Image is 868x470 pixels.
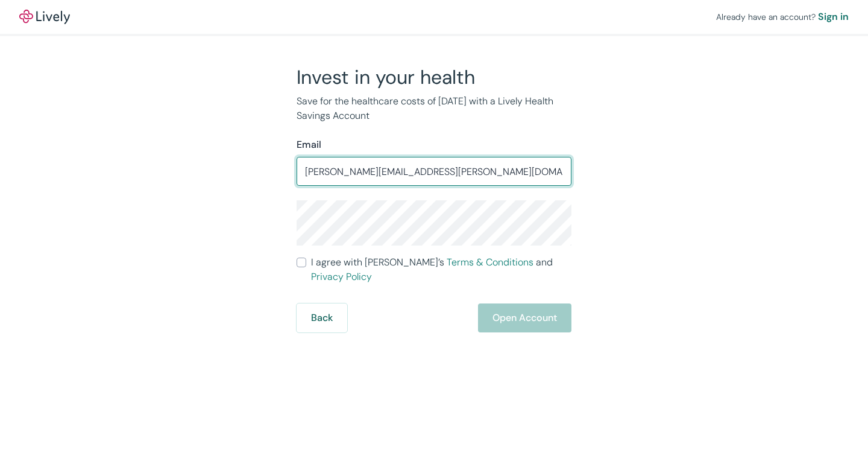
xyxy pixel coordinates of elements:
a: LivelyLively [19,10,70,24]
img: Lively [19,10,70,24]
div: Already have an account? [716,10,849,24]
a: Terms & Conditions [447,256,533,268]
h2: Invest in your health [297,65,571,89]
p: Save for the healthcare costs of [DATE] with a Lively Health Savings Account [297,94,571,123]
label: Email [297,138,321,152]
a: Sign in [818,10,849,24]
a: Privacy Policy [311,270,372,283]
button: Back [297,303,347,332]
span: I agree with [PERSON_NAME]’s and [311,255,571,284]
